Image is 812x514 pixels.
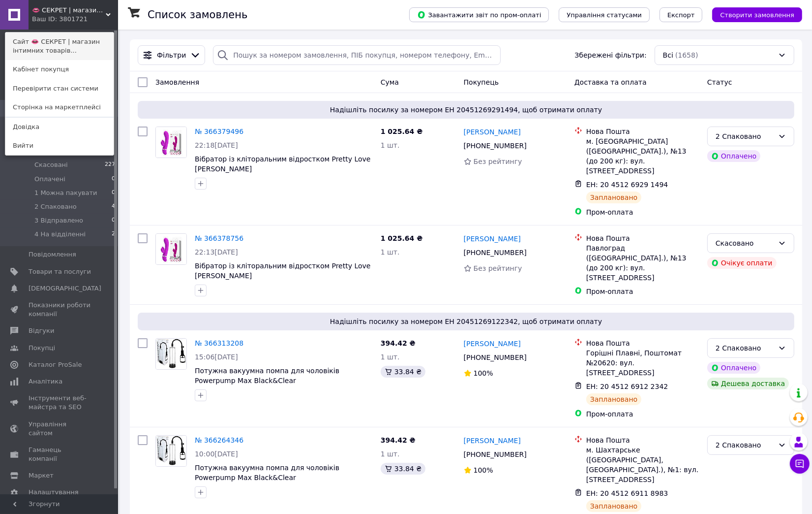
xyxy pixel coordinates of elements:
span: [PHONE_NUMBER] [464,142,527,150]
span: 2 [112,230,115,239]
img: Фото товару [156,436,186,466]
span: 394.42 ₴ [381,436,416,444]
a: Сайт 👄 СЕКРЕТ | магазин інтимних товарів... [5,32,114,60]
a: № 366313208 [195,339,243,347]
img: Фото товару [156,339,186,369]
div: Оплачено [707,362,760,374]
span: 1 шт. [381,141,400,149]
span: 4 [112,202,115,211]
span: Управління статусами [567,11,642,19]
span: (1658) [675,51,698,59]
a: Фото товару [155,338,187,370]
div: Павлоград ([GEOGRAPHIC_DATA].), №13 (до 200 кг): вул. [STREET_ADDRESS] [586,243,699,283]
a: Кабінет покупця [5,60,114,79]
span: 100% [474,369,493,377]
span: 394.42 ₴ [381,339,416,347]
div: 2 Спаковано [716,343,774,353]
img: Фото товару [156,127,186,158]
span: 1 025.64 ₴ [381,234,423,242]
a: № 366264346 [195,436,243,444]
button: Створити замовлення [712,7,802,22]
span: ЕН: 20 4512 6929 1494 [586,181,668,189]
a: Потужна вакуумна помпа для чоловіків Powerpump Max Black&Clear [195,464,339,482]
div: м. [GEOGRAPHIC_DATA] ([GEOGRAPHIC_DATA].), №13 (до 200 кг): вул. [STREET_ADDRESS] [586,136,699,176]
span: 10:00[DATE] [195,450,238,458]
div: Оплачено [707,150,760,162]
span: ЕН: 20 4512 6912 2342 [586,383,668,390]
button: Управління статусами [559,7,650,22]
span: Замовлення [155,78,199,86]
h1: Список замовлень [148,9,247,21]
span: 15:06[DATE] [195,353,238,361]
span: Без рейтингу [474,158,522,165]
a: [PERSON_NAME] [464,234,521,244]
span: Аналітика [29,377,62,386]
a: Фото товару [155,127,187,158]
div: Заплановано [586,393,642,405]
div: 2 Спаковано [716,131,774,142]
span: Відгуки [29,326,54,335]
span: Cума [381,78,399,86]
span: Показники роботи компанії [29,301,91,319]
span: 22:18[DATE] [195,141,238,149]
div: Пром-оплата [586,409,699,419]
span: 1 025.64 ₴ [381,128,423,135]
div: 33.84 ₴ [381,366,425,378]
a: № 366379496 [195,128,243,135]
div: Нова Пошта [586,127,699,136]
span: Доставка та оплата [574,78,647,86]
span: Надішліть посилку за номером ЕН 20451269291494, щоб отримати оплату [142,105,790,115]
span: ЕН: 20 4512 6911 8983 [586,489,668,497]
span: Оплачені [34,175,65,184]
span: 2 Спаковано [34,202,77,211]
span: Гаманець компанії [29,446,91,463]
div: Заплановано [586,192,642,203]
span: Експорт [667,11,695,19]
a: Сторінка на маркетплейсі [5,98,114,117]
span: Товари та послуги [29,267,91,276]
a: Фото товару [155,435,187,467]
span: Без рейтингу [474,264,522,272]
span: 22:13[DATE] [195,248,238,256]
span: Фільтри [157,50,186,60]
span: Інструменти веб-майстра та SEO [29,394,91,412]
span: Налаштування [29,488,79,497]
img: Фото товару [156,234,186,264]
div: Дешева доставка [707,378,789,389]
a: [PERSON_NAME] [464,127,521,137]
span: 0 [112,175,115,184]
span: 1 Можна пакувати [34,189,97,197]
a: Потужна вакуумна помпа для чоловіків Powerpump Max Black&Clear [195,367,339,385]
span: Надішліть посилку за номером ЕН 20451269122342, щоб отримати оплату [142,317,790,326]
span: Покупці [29,344,55,353]
span: Покупець [464,78,499,86]
span: Маркет [29,471,54,480]
button: Експорт [660,7,703,22]
div: 33.84 ₴ [381,463,425,475]
span: 1 шт. [381,450,400,458]
a: [PERSON_NAME] [464,436,521,446]
div: Пром-оплата [586,207,699,217]
span: Управління сайтом [29,420,91,438]
a: Вібратор із кліторальним відростком Pretty Love [PERSON_NAME] [195,155,371,173]
span: Повідомлення [29,250,76,259]
div: Ваш ID: 3801721 [32,15,73,24]
span: Каталог ProSale [29,360,82,369]
a: Фото товару [155,233,187,265]
span: Статус [707,78,732,86]
span: 227 [105,161,115,169]
span: [PHONE_NUMBER] [464,450,527,458]
div: Нова Пошта [586,435,699,445]
span: Скасовані [34,161,68,169]
span: 1 шт. [381,353,400,361]
div: м. Шахтарське ([GEOGRAPHIC_DATA], [GEOGRAPHIC_DATA].), №1: вул. [STREET_ADDRESS] [586,445,699,484]
a: Вібратор із кліторальним відростком Pretty Love [PERSON_NAME] [195,262,371,280]
a: Довідка [5,118,114,136]
span: [PHONE_NUMBER] [464,249,527,257]
a: Перевірити стан системи [5,79,114,98]
a: Створити замовлення [702,10,802,18]
div: Заплановано [586,500,642,512]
